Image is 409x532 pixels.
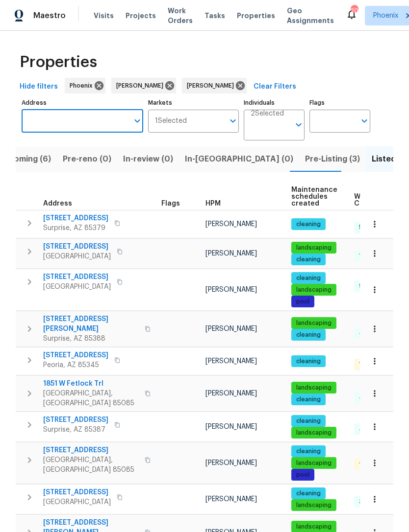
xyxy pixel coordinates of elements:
[155,117,187,125] span: 1 Selected
[43,314,139,334] span: [STREET_ADDRESS][PERSON_NAME]
[287,6,334,25] span: Geo Assignments
[43,360,108,370] span: Peoria, AZ 85345
[205,390,257,397] span: [PERSON_NAME]
[292,331,325,339] span: cleaning
[187,81,238,91] span: [PERSON_NAME]
[292,417,325,425] span: cleaning
[111,78,176,93] div: [PERSON_NAME]
[130,114,144,128] button: Open
[43,389,139,408] span: [GEOGRAPHIC_DATA], [GEOGRAPHIC_DATA] 85085
[254,81,296,93] span: Clear Filters
[292,471,313,479] span: pool
[43,282,111,292] span: [GEOGRAPHIC_DATA]
[205,250,257,257] span: [PERSON_NAME]
[292,118,306,132] button: Open
[292,255,325,264] span: cleaning
[94,11,114,21] span: Visits
[65,78,105,93] div: Phoenix
[292,319,335,327] span: landscaping
[292,501,335,509] span: landscaping
[20,81,58,93] span: Hide filters
[63,152,111,166] span: Pre-reno (0)
[351,6,358,16] div: 20
[250,78,300,96] button: Clear Filters
[292,274,325,282] span: cleaning
[43,487,111,497] span: [STREET_ADDRESS]
[43,334,139,344] span: Surprise, AZ 85388
[292,395,325,404] span: cleaning
[237,11,275,21] span: Properties
[355,329,384,337] span: 4 Done
[126,11,156,21] span: Projects
[20,57,97,67] span: Properties
[292,384,335,392] span: landscaping
[70,81,97,91] span: Phoenix
[205,325,257,332] span: [PERSON_NAME]
[292,298,313,306] span: pool
[292,286,335,294] span: landscaping
[355,393,384,402] span: 4 Done
[305,152,360,166] span: Pre-Listing (3)
[205,496,257,503] span: [PERSON_NAME]
[292,523,335,531] span: landscaping
[205,286,257,293] span: [PERSON_NAME]
[22,100,143,106] label: Address
[355,360,376,369] span: 1 QC
[43,379,139,389] span: 1851 W Fetlock Trl
[43,415,108,425] span: [STREET_ADDRESS]
[185,152,293,166] span: In-[GEOGRAPHIC_DATA] (0)
[33,11,66,21] span: Maestro
[292,429,335,437] span: landscaping
[204,12,225,19] span: Tasks
[43,213,108,223] span: [STREET_ADDRESS]
[226,114,240,128] button: Open
[43,252,111,261] span: [GEOGRAPHIC_DATA]
[43,272,111,282] span: [STREET_ADDRESS]
[16,78,62,96] button: Hide filters
[292,357,325,366] span: cleaning
[205,423,257,430] span: [PERSON_NAME]
[355,498,383,506] span: 3 Done
[355,282,383,290] span: 9 Done
[292,244,335,252] span: landscaping
[292,220,325,229] span: cleaning
[355,461,376,469] span: 1 QC
[161,200,180,207] span: Flags
[43,242,111,252] span: [STREET_ADDRESS]
[355,252,384,260] span: 11 Done
[355,425,384,434] span: 4 Done
[291,186,337,207] span: Maintenance schedules created
[168,6,193,25] span: Work Orders
[292,459,335,467] span: landscaping
[244,100,305,106] label: Individuals
[205,221,257,228] span: [PERSON_NAME]
[43,200,72,207] span: Address
[205,200,221,207] span: HPM
[355,223,383,231] span: 5 Done
[123,152,173,166] span: In-review (0)
[43,425,108,435] span: Surprise, AZ 85387
[205,460,257,466] span: [PERSON_NAME]
[309,100,370,106] label: Flags
[182,78,247,93] div: [PERSON_NAME]
[205,358,257,365] span: [PERSON_NAME]
[251,110,284,118] span: 2 Selected
[358,114,371,128] button: Open
[148,100,239,106] label: Markets
[43,497,111,507] span: [GEOGRAPHIC_DATA]
[43,455,139,475] span: [GEOGRAPHIC_DATA], [GEOGRAPHIC_DATA] 85085
[43,445,139,455] span: [STREET_ADDRESS]
[43,223,108,233] span: Surprise, AZ 85379
[373,11,398,21] span: Phoenix
[292,489,325,498] span: cleaning
[116,81,167,91] span: [PERSON_NAME]
[292,447,325,456] span: cleaning
[43,350,108,360] span: [STREET_ADDRESS]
